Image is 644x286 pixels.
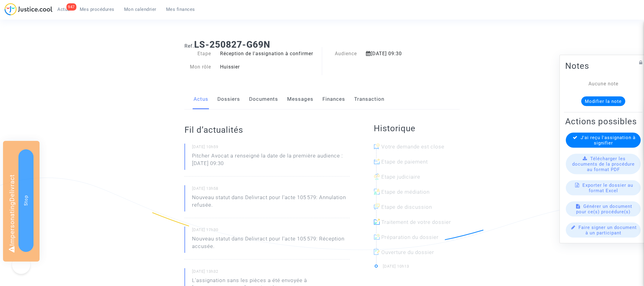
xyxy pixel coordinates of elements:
[192,144,350,152] small: [DATE] 10h59
[18,149,34,252] button: Stop
[249,89,278,109] a: Documents
[184,125,350,135] h2: Fil d’actualités
[12,256,30,274] iframe: Help Scout Beacon - Open
[322,50,362,57] div: Audience
[216,63,322,71] div: Huissier
[180,63,216,71] div: Mon rôle
[581,135,636,146] span: J'ai reçu l'assignation à signifier
[374,123,460,134] h2: Historique
[3,141,40,262] div: Impersonating
[192,186,350,194] small: [DATE] 13h58
[565,116,641,127] h2: Actions possibles
[576,204,632,214] span: Générer un document pour ce(s) procédure(s)
[80,7,114,12] span: Mes procédures
[75,5,119,14] a: Mes procédures
[161,5,200,14] a: Mes finances
[192,235,350,253] p: Nouveau statut dans Delivract pour l'acte 105 579: Réception accusée.
[574,80,632,87] div: Aucune note
[381,144,444,150] span: Votre demande est close
[194,39,270,50] b: LS-250827-G69N
[180,50,216,57] div: Etape
[53,5,75,14] a: 947Actus
[66,3,76,11] div: 947
[216,50,322,57] div: Réception de l'assignation à confirmer
[5,3,53,15] img: jc-logo.svg
[192,269,350,277] small: [DATE] 13h32
[581,97,625,106] button: Modifier la note
[565,61,641,71] h2: Notes
[578,225,637,236] span: Faire signer un document à un participant
[217,89,240,109] a: Dossiers
[287,89,313,109] a: Messages
[23,195,29,206] span: Stop
[354,89,384,109] a: Transaction
[361,50,440,57] div: [DATE] 09:30
[166,7,195,12] span: Mes finances
[57,7,70,12] span: Actus
[322,89,345,109] a: Finances
[192,194,350,212] p: Nouveau statut dans Delivract pour l'acte 105 579: Annulation refusée.
[192,227,350,235] small: [DATE] 17h30
[572,156,635,172] span: Télécharger les documents de la procédure au format PDF
[194,89,208,109] a: Actus
[192,152,350,170] p: Pitcher Avocat a renseigné la date de la première audience : [DATE] 09:30
[119,5,161,14] a: Mon calendrier
[124,7,156,12] span: Mon calendrier
[582,183,633,193] span: Exporter le dossier au format Excel
[184,43,194,49] span: Ref.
